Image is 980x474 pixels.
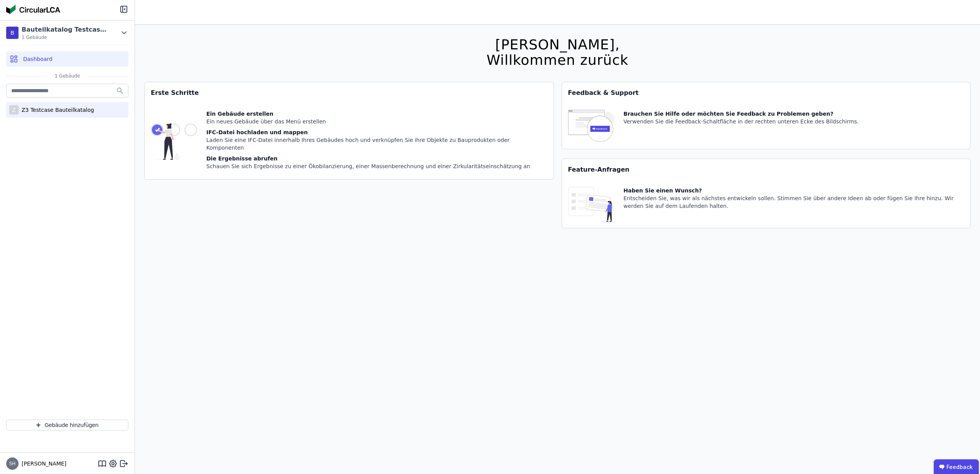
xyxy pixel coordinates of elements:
[22,25,110,34] div: Bauteilkatalog Testcase Z3
[562,159,971,180] div: Feature-Anfragen
[206,128,547,136] div: IFC-Datei hochladen und mappen
[206,110,547,118] div: Ein Gebäude erstellen
[568,187,614,222] img: feature_request_tile-UiXE1qGU.svg
[486,37,628,52] div: [PERSON_NAME],
[6,27,19,39] div: B
[486,52,628,68] div: Willkommen zurück
[9,105,19,115] div: Z
[206,118,547,125] div: Ein neues Gebäude über das Menü erstellen
[206,162,547,170] div: Schauen Sie sich Ergebnisse zu einer Ökobilanzierung, einer Massenberechnung und einer Zirkularit...
[151,110,197,173] img: getting_started_tile-DrF_GRSv.svg
[624,187,965,194] div: Haben Sie einen Wunsch?
[624,194,965,210] div: Entscheiden Sie, was wir als nächstes entwickeln sollen. Stimmen Sie über andere Ideen ab oder fü...
[6,5,60,14] img: Concular
[23,55,52,63] span: Dashboard
[624,118,859,125] div: Verwenden Sie die Feedback-Schaltfläche in der rechten unteren Ecke des Bildschirms.
[145,82,553,104] div: Erste Schritte
[206,136,547,152] div: Laden Sie eine IFC-Datei innerhalb Ihres Gebäudes hoch und verknüpfen Sie ihre Objekte zu Bauprod...
[206,155,547,162] div: Die Ergebnisse abrufen
[22,34,110,40] span: 1 Gebäude
[19,106,94,114] div: Z3 Testcase Bauteilkatalog
[47,73,88,79] span: 1 Gebäude
[562,82,971,104] div: Feedback & Support
[6,420,128,430] button: Gebäude hinzufügen
[624,110,859,118] div: Brauchen Sie Hilfe oder möchten Sie Feedback zu Problemen geben?
[19,460,66,467] span: [PERSON_NAME]
[9,461,16,466] span: SH
[568,110,614,143] img: feedback-icon-HCTs5lye.svg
